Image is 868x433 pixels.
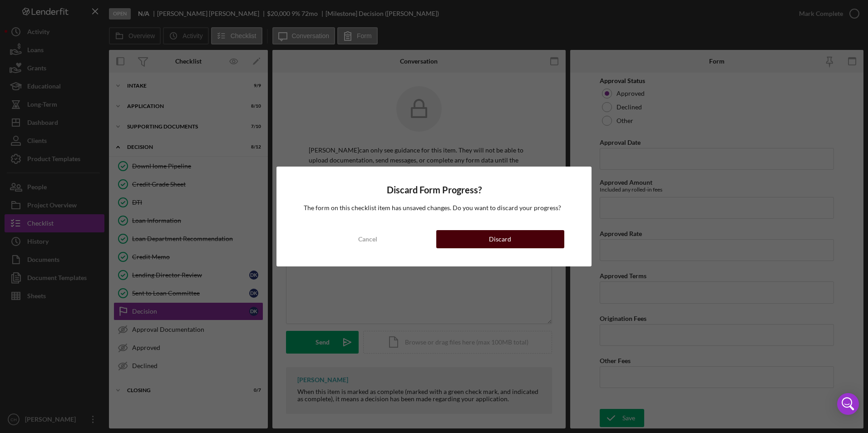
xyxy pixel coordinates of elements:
div: Open Intercom Messenger [837,393,859,415]
button: Discard [436,230,564,248]
div: Cancel [358,230,377,248]
h4: Discard Form Progress? [304,185,564,195]
button: Cancel [304,230,432,248]
div: Discard [489,230,511,248]
span: The form on this checklist item has unsaved changes. Do you want to discard your progress? [304,204,561,212]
